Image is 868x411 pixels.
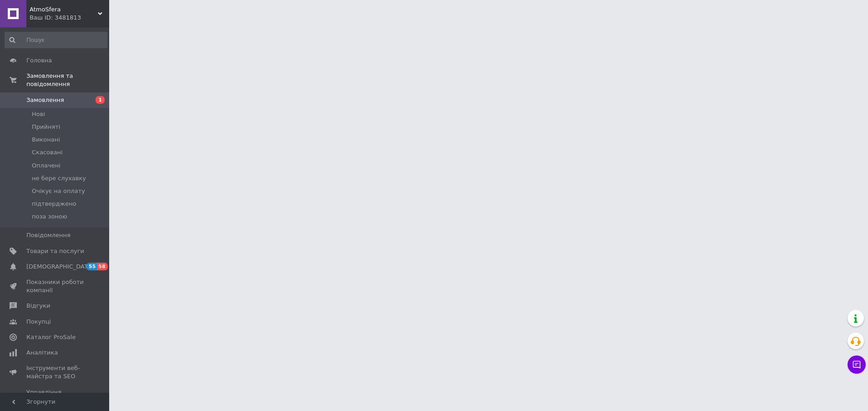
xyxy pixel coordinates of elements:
[5,32,107,48] input: Пошук
[848,355,866,374] button: Чат з покупцем
[97,263,107,270] span: 58
[26,318,51,326] span: Покупці
[26,333,76,341] span: Каталог ProSale
[32,136,60,144] span: Виконані
[32,174,86,183] span: не бере слухавку
[30,14,109,22] div: Ваш ID: 3481813
[26,364,84,381] span: Інструменти веб-майстра та SEO
[26,96,64,104] span: Замовлення
[26,263,94,271] span: [DEMOGRAPHIC_DATA]
[32,200,76,208] span: підтверджено
[26,388,84,405] span: Управління сайтом
[32,110,45,118] span: Нові
[26,247,84,255] span: Товари та послуги
[32,162,61,170] span: Оплачені
[96,96,105,104] span: 1
[32,123,60,131] span: Прийняті
[26,231,71,239] span: Повідомлення
[32,148,63,157] span: Скасовані
[32,187,85,195] span: Очікує на оплату
[26,349,58,357] span: Аналітика
[86,263,97,270] span: 55
[30,5,98,14] span: AtmoSfera
[26,72,109,88] span: Замовлення та повідомлення
[26,56,52,65] span: Головна
[26,278,84,294] span: Показники роботи компанії
[32,213,67,221] span: поза зоною
[26,302,50,310] span: Відгуки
